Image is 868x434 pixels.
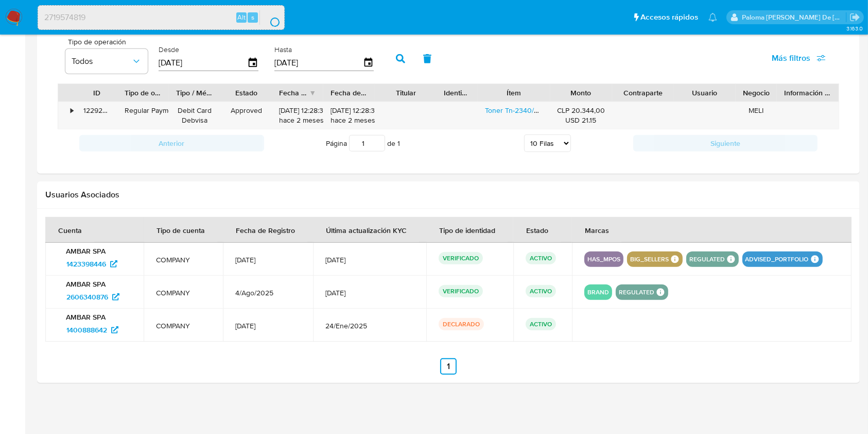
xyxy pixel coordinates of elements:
[640,12,698,23] span: Accesos rápidos
[259,10,281,25] button: search-icon
[237,12,246,22] span: Alt
[708,13,717,22] a: Notificaciones
[846,24,863,32] span: 3.163.0
[45,190,852,200] h2: Usuarios Asociados
[38,11,284,24] input: Buscar usuario o caso...
[251,12,254,22] span: s
[742,12,846,22] p: paloma.falcondesoto@mercadolibre.cl
[849,12,860,23] a: Salir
